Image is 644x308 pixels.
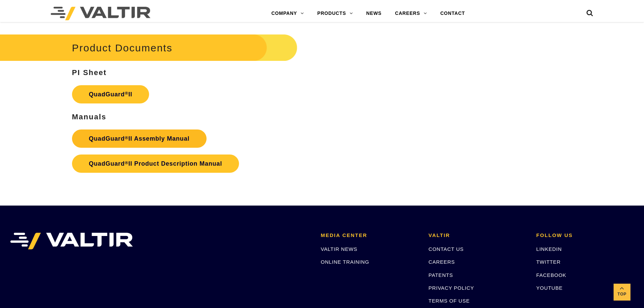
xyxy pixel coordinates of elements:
a: QuadGuard®II Product Description Manual [72,155,239,173]
sup: ® [125,160,128,165]
strong: PI Sheet [72,68,107,77]
a: PATENTS [429,272,453,278]
h2: MEDIA CENTER [321,233,419,238]
strong: Manuals [72,113,106,121]
a: TWITTER [536,259,560,265]
a: CONTACT [433,7,472,20]
a: YOUTUBE [536,285,563,291]
a: Top [614,284,630,301]
a: ONLINE TRAINING [321,259,369,265]
img: VALTIR [10,233,133,250]
a: QuadGuard®II Assembly Manual [72,129,207,148]
h2: FOLLOW US [536,233,634,238]
a: LINKEDIN [536,246,562,252]
a: PRIVACY POLICY [429,285,474,291]
a: PRODUCTS [311,7,360,20]
a: CAREERS [388,7,434,20]
h2: VALTIR [429,233,526,238]
a: QuadGuard®II [72,85,149,103]
img: Valtir [51,7,150,20]
a: NEWS [359,7,388,20]
a: TERMS OF USE [429,298,470,304]
strong: QuadGuard II Product Description Manual [89,160,222,167]
span: Top [614,290,630,298]
a: CONTACT US [429,246,464,252]
a: CAREERS [429,259,455,265]
a: COMPANY [265,7,311,20]
sup: ® [125,91,128,96]
strong: QuadGuard II Assembly Manual [89,135,190,142]
a: FACEBOOK [536,272,566,278]
sup: ® [125,135,128,140]
a: VALTIR NEWS [321,246,357,252]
